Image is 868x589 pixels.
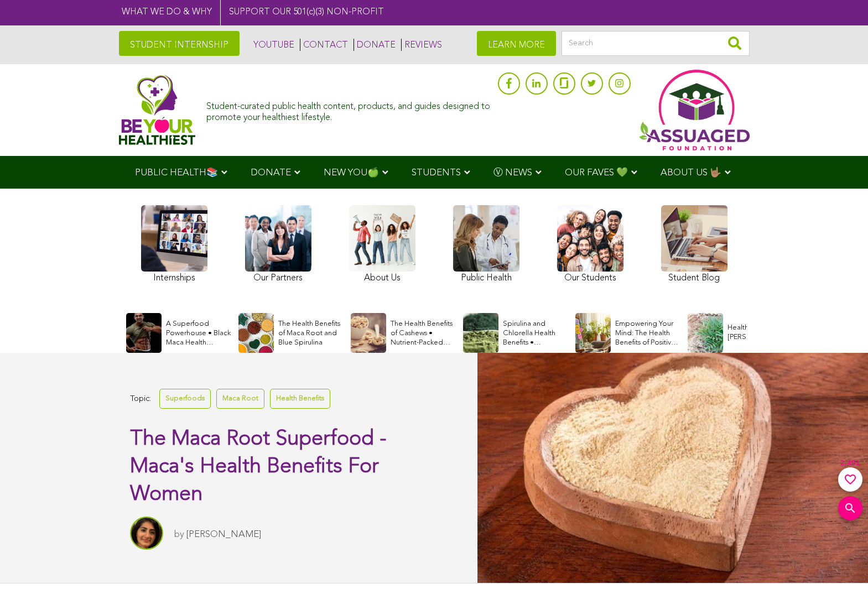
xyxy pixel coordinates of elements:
[270,389,330,408] a: Health Benefits
[119,75,196,145] img: Assuaged
[477,31,556,56] a: LEARN MORE
[186,530,261,539] a: [PERSON_NAME]
[354,39,396,51] a: DONATE
[251,39,294,51] a: YOUTUBE
[565,168,628,178] span: OUR FAVES 💚
[119,156,750,189] div: Navigation Menu
[300,39,348,51] a: CONTACT
[401,39,442,51] a: REVIEWS
[130,392,151,406] span: Topic:
[324,168,379,178] span: NEW YOU🍏
[493,168,532,178] span: Ⓥ NEWS
[206,96,492,123] div: Student-curated public health content, products, and guides designed to promote your healthiest l...
[174,530,184,539] span: by
[130,429,387,505] span: The Maca Root Superfood - Maca's Health Benefits For Women
[135,168,218,178] span: PUBLIC HEALTH📚
[639,70,750,150] img: Assuaged App
[216,389,264,408] a: Maca Root
[661,168,721,178] span: ABOUT US 🤟🏽
[130,517,163,550] img: Sitara Darvish
[813,536,868,589] iframe: Chat Widget
[412,168,461,178] span: STUDENTS
[119,31,240,56] a: STUDENT INTERNSHIP
[159,389,211,408] a: Superfoods
[560,77,568,88] img: glassdoor
[251,168,291,178] span: DONATE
